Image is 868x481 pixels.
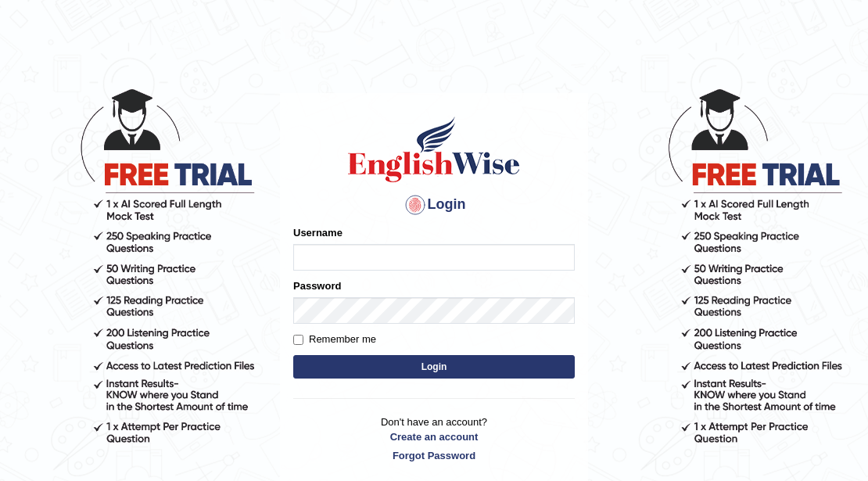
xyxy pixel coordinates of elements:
[293,225,343,240] label: Username
[293,429,575,444] a: Create an account
[293,278,341,293] label: Password
[345,114,523,185] img: Logo of English Wise sign in for intelligent practice with AI
[293,192,575,217] h4: Login
[293,448,575,463] a: Forgot Password
[293,355,575,379] button: Login
[293,332,376,347] label: Remember me
[293,335,303,345] input: Remember me
[293,415,575,463] p: Don't have an account?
